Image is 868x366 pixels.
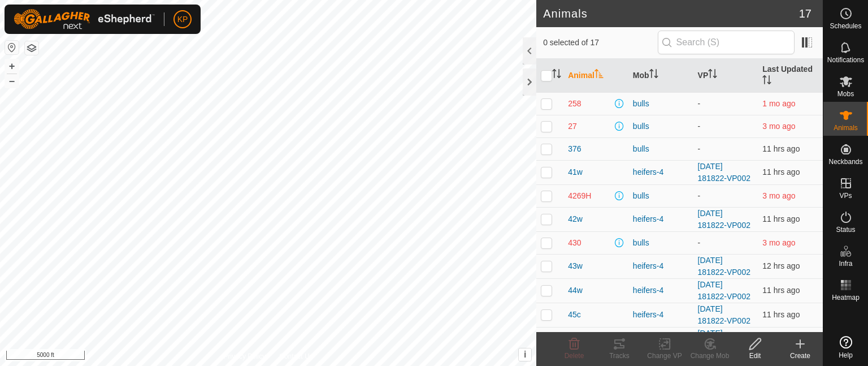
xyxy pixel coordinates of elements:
a: [DATE] 181822-VP002 [698,162,750,183]
span: 45c [568,309,581,321]
th: VP [693,59,758,93]
button: Map Layers [25,41,38,55]
span: 3 Aug 2025, 8:08 pm [762,99,795,108]
p-sorticon: Activate to sort [762,77,771,86]
span: Status [836,226,855,233]
span: 43w [568,260,583,272]
span: Heatmap [832,294,860,301]
span: i [524,350,526,359]
div: bulls [633,190,689,202]
span: Animals [834,124,858,131]
button: Reset Map [5,41,19,54]
div: heifers-4 [633,285,689,296]
app-display-virtual-paddock-transition: - [698,99,701,108]
span: Mobs [837,91,854,97]
a: [DATE] 181822-VP002 [698,329,750,350]
p-sorticon: Activate to sort [649,71,658,80]
span: 4269H [568,190,591,202]
div: Change Mob [687,351,732,361]
input: Search (S) [658,31,795,54]
span: 4 Sept 2025, 6:06 pm [762,214,800,223]
a: Privacy Policy [224,351,266,361]
p-sorticon: Activate to sort [708,71,717,80]
span: 4 Sept 2025, 6:05 pm [762,310,800,319]
span: Neckbands [828,158,862,165]
span: 44w [568,285,583,296]
div: bulls [633,120,689,132]
a: [DATE] 181822-VP002 [698,280,750,301]
p-sorticon: Activate to sort [594,71,604,80]
div: heifers-4 [633,260,689,272]
button: – [5,74,19,88]
div: Create [778,351,823,361]
span: Infra [839,260,852,267]
span: 27 [568,120,577,132]
span: 42w [568,213,583,225]
span: 4 Sept 2025, 6:07 pm [762,167,800,176]
span: KP [177,14,188,25]
a: Contact Us [279,351,313,361]
span: 4 June 2025, 1:14 am [762,191,795,200]
a: [DATE] 181822-VP002 [698,256,750,277]
span: 0 selected of 17 [543,37,657,49]
div: heifers-4 [633,309,689,321]
span: Help [839,352,853,359]
a: [DATE] 181822-VP002 [698,304,750,325]
div: heifers-4 [633,213,689,225]
h2: Animals [543,7,799,20]
a: Help [823,331,868,363]
div: bulls [633,237,689,249]
div: heifers-4 [633,166,689,178]
span: 4 Sept 2025, 6:04 pm [762,261,800,270]
span: 41w [568,166,583,178]
span: VPs [839,192,852,199]
a: [DATE] 181822-VP002 [698,209,750,230]
div: Change VP [642,351,687,361]
span: 17 [799,5,811,22]
span: 4 Sept 2025, 6:05 pm [762,286,800,295]
app-display-virtual-paddock-transition: - [698,144,701,153]
span: 4 Sept 2025, 6:10 pm [762,144,800,153]
span: 258 [568,98,581,110]
th: Last Updated [758,59,823,93]
button: i [519,348,531,361]
th: Mob [628,59,693,93]
span: 4 June 2025, 1:23 am [762,122,795,131]
span: 376 [568,143,581,155]
div: Edit [732,351,778,361]
app-display-virtual-paddock-transition: - [698,191,701,200]
span: Schedules [830,23,861,29]
span: 430 [568,237,581,249]
app-display-virtual-paddock-transition: - [698,238,701,247]
p-sorticon: Activate to sort [552,71,561,80]
div: bulls [633,143,689,155]
div: Tracks [597,351,642,361]
app-display-virtual-paddock-transition: - [698,122,701,131]
th: Animal [563,59,628,93]
span: Notifications [827,57,864,63]
span: Delete [565,352,584,360]
div: bulls [633,98,689,110]
span: 4 June 2025, 1:05 am [762,238,795,247]
button: + [5,59,19,73]
img: Gallagher Logo [14,9,155,29]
